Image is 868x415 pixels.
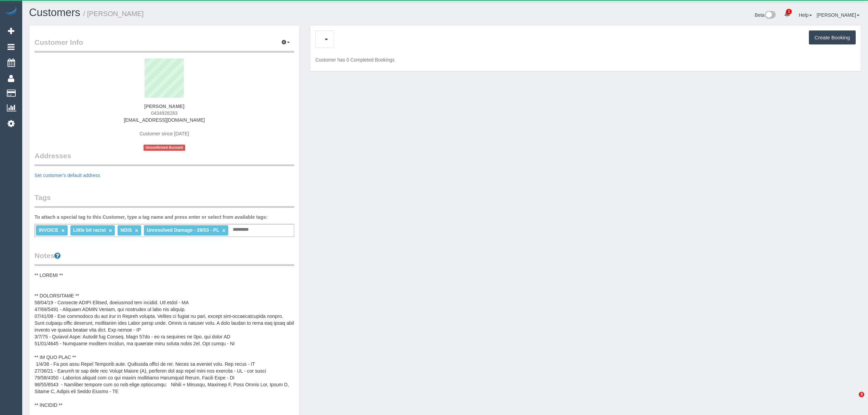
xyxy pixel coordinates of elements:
small: / [PERSON_NAME] [83,10,144,17]
a: × [109,228,112,233]
span: Unconfirmed Account [144,145,185,150]
img: New interface [764,11,776,20]
strong: [PERSON_NAME] [144,104,184,109]
a: × [222,228,225,233]
span: INVOICE [39,227,58,233]
p: Customer has 0 Completed Bookings [315,56,856,63]
a: Help [799,12,812,18]
a: × [135,228,138,233]
legend: Notes [35,251,294,266]
span: 1 [786,9,792,14]
span: 0434928283 [151,110,178,116]
img: Automaid Logo [4,7,18,16]
pre: ** LOREMI ** ** DOLORSITAME ** 58/04/19 - Consecte ADIPI Elitsed, doeiusmod tem incidid. Utl etdo... [35,272,294,409]
a: Beta [755,12,776,18]
span: Unresolved Damage - 29/03 - PL [147,227,219,233]
a: Set customer's default address [35,173,100,178]
legend: Tags [35,192,294,208]
button: Create Booking [809,30,856,45]
span: Little bit racist [73,227,106,233]
a: × [62,228,65,233]
a: Customers [29,6,80,18]
span: NDIS [121,227,132,233]
span: Customer since [DATE] [139,131,189,136]
iframe: Intercom live chat [845,392,861,408]
a: [EMAIL_ADDRESS][DOMAIN_NAME] [124,117,205,123]
span: 3 [859,392,864,397]
a: 1 [781,7,794,22]
label: To attach a special tag to this Customer, type a tag name and press enter or select from availabl... [35,214,268,220]
legend: Customer Info [35,37,294,53]
a: [PERSON_NAME] [817,12,859,18]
